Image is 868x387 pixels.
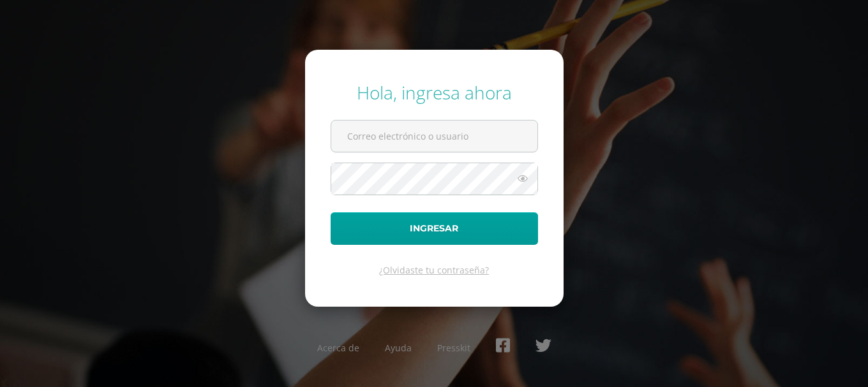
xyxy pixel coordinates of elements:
[331,212,538,245] button: Ingresar
[331,120,537,152] input: Correo electrónico o usuario
[437,342,470,354] a: Presskit
[317,342,359,354] a: Acerca de
[385,342,412,354] a: Ayuda
[379,264,489,276] a: ¿Olvidaste tu contraseña?
[331,80,538,105] div: Hola, ingresa ahora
